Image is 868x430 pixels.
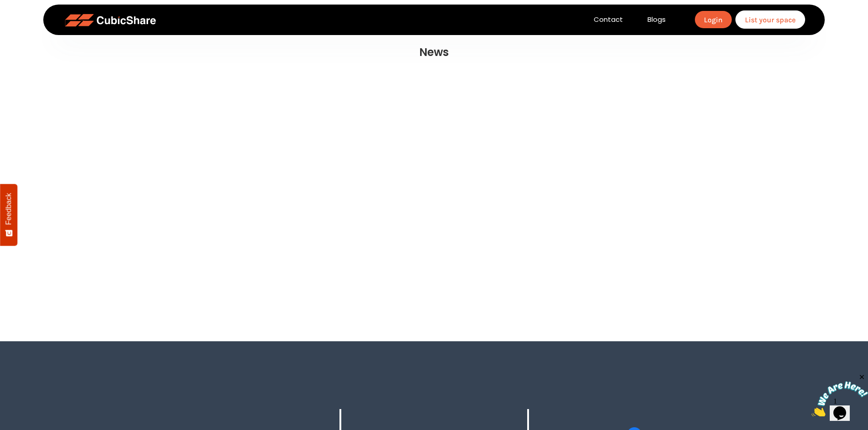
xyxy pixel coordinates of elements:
[139,46,729,59] h2: News
[735,10,805,29] a: List your space
[4,4,7,11] span: 1
[581,15,635,25] a: Contact
[635,15,678,25] a: Blogs
[5,193,13,225] span: Feedback
[695,11,732,28] a: Login
[812,373,868,416] iframe: chat widget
